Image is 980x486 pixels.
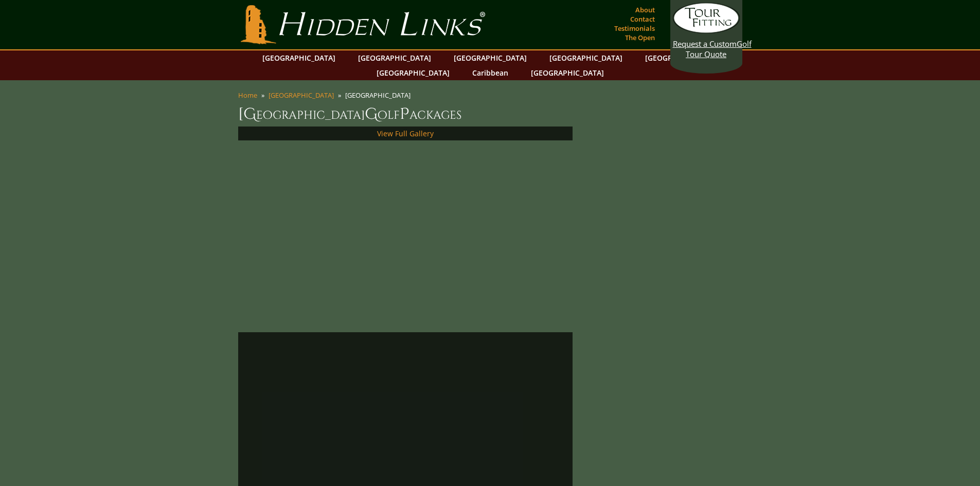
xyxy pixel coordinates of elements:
[628,12,657,26] a: Contact
[238,91,257,100] a: Home
[257,50,341,65] a: [GEOGRAPHIC_DATA]
[365,104,378,124] span: G
[371,65,455,80] a: [GEOGRAPHIC_DATA]
[238,104,742,124] h1: [GEOGRAPHIC_DATA] olf ackages
[633,3,657,17] a: About
[544,50,628,65] a: [GEOGRAPHIC_DATA]
[467,65,513,80] a: Caribbean
[269,91,334,100] a: [GEOGRAPHIC_DATA]
[353,50,436,65] a: [GEOGRAPHIC_DATA]
[612,21,657,35] a: Testimonials
[640,50,723,65] a: [GEOGRAPHIC_DATA]
[449,50,532,65] a: [GEOGRAPHIC_DATA]
[526,65,609,80] a: [GEOGRAPHIC_DATA]
[622,30,657,45] a: The Open
[673,39,737,49] span: Request a Custom
[377,129,434,138] a: View Full Gallery
[400,104,409,124] span: P
[345,91,415,100] li: [GEOGRAPHIC_DATA]
[673,3,740,59] a: Request a CustomGolf Tour Quote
